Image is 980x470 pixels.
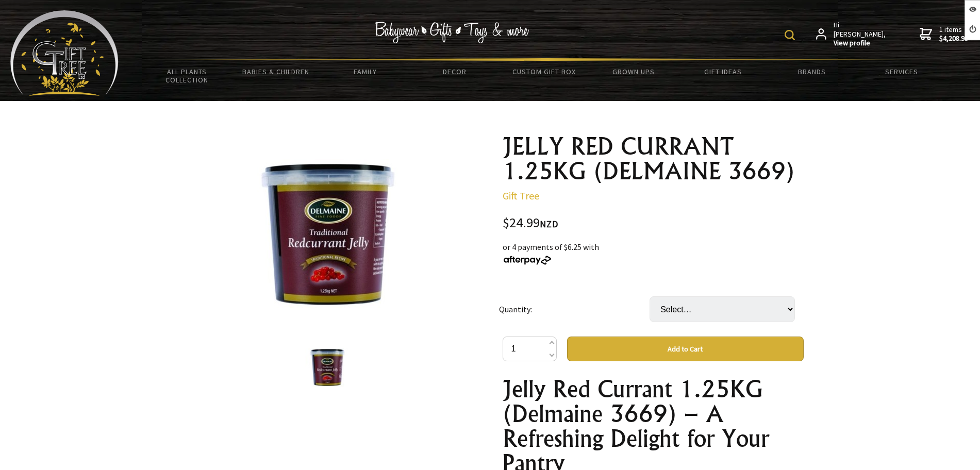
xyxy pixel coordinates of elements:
a: Hi [PERSON_NAME],View profile [816,21,887,48]
a: Services [857,61,946,82]
img: Babywear - Gifts - Toys & more [374,22,529,43]
a: Gift Tree [503,189,539,202]
a: All Plants Collection [142,61,231,91]
img: product search [785,30,795,40]
a: Gift Ideas [678,61,767,82]
img: JELLY RED CURRANT 1.25KG (DELMAINE 3669) [305,348,350,387]
div: $24.99 [503,216,804,230]
span: NZD [540,218,558,230]
strong: $4,208.99 [939,34,968,43]
a: Family [321,61,410,82]
strong: View profile [834,39,887,48]
button: Add to Cart [567,337,804,361]
img: Afterpay [503,256,552,265]
a: 1 items$4,208.99 [920,21,968,48]
td: Quantity: [499,282,650,337]
h1: JELLY RED CURRANT 1.25KG (DELMAINE 3669) [503,134,804,183]
a: Decor [410,61,499,82]
img: Babyware - Gifts - Toys and more... [10,10,119,96]
div: or 4 payments of $6.25 with [503,241,804,265]
a: Brands [768,61,857,82]
a: Grown Ups [589,61,678,82]
a: Babies & Children [231,61,321,82]
span: Hi [PERSON_NAME], [834,21,887,48]
a: Custom Gift Box [500,61,589,82]
img: JELLY RED CURRANT 1.25KG (DELMAINE 3669) [241,159,413,309]
span: 1 items [939,25,968,43]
